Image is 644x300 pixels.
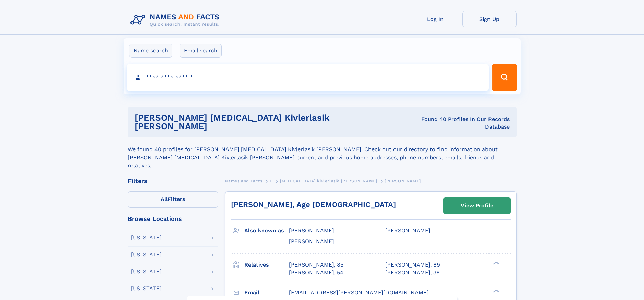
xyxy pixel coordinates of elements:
[131,252,162,257] div: [US_STATE]
[231,200,396,209] a: [PERSON_NAME], Age [DEMOGRAPHIC_DATA]
[289,261,343,269] a: [PERSON_NAME], 85
[289,269,343,276] a: [PERSON_NAME], 54
[289,289,429,296] span: [EMAIL_ADDRESS][PERSON_NAME][DOMAIN_NAME]
[280,177,377,185] a: [MEDICAL_DATA] kivlerlasik [PERSON_NAME]
[385,269,440,276] a: [PERSON_NAME], 36
[128,137,517,170] div: We found 40 profiles for [PERSON_NAME] [MEDICAL_DATA] Kivlerlasik [PERSON_NAME]. Check out our di...
[385,227,430,234] span: [PERSON_NAME]
[244,225,289,236] h3: Also known as
[270,177,272,185] a: L
[492,289,500,293] div: ❯
[289,238,334,245] span: [PERSON_NAME]
[128,191,218,208] label: Filters
[129,44,172,58] label: Name search
[128,11,225,29] img: Logo Names and Facts
[131,235,162,240] div: [US_STATE]
[127,64,489,91] input: search input
[131,286,162,291] div: [US_STATE]
[244,287,289,298] h3: Email
[128,216,218,222] div: Browse Locations
[135,114,398,131] h1: [PERSON_NAME] [MEDICAL_DATA] Kivlerlasik [PERSON_NAME]
[385,261,440,269] a: [PERSON_NAME], 89
[492,261,500,266] div: ❯
[492,64,517,91] button: Search Button
[398,116,509,131] div: Found 40 Profiles In Our Records Database
[225,177,262,185] a: Names and Facts
[385,179,421,183] span: [PERSON_NAME]
[270,179,272,183] span: L
[289,227,334,234] span: [PERSON_NAME]
[131,269,162,274] div: [US_STATE]
[161,196,168,202] span: All
[408,11,462,27] a: Log In
[444,198,510,214] a: View Profile
[244,259,289,271] h3: Relatives
[280,179,377,183] span: [MEDICAL_DATA] kivlerlasik [PERSON_NAME]
[462,11,517,27] a: Sign Up
[128,178,218,184] div: Filters
[180,44,222,58] label: Email search
[461,198,493,213] div: View Profile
